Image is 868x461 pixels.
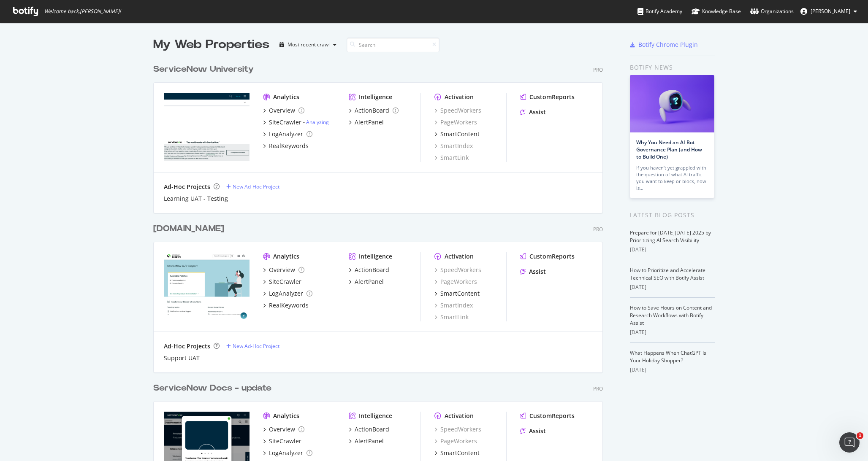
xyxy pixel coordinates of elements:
div: ServiceNow Docs - update [153,382,271,394]
a: LogAnalyzer [263,449,312,457]
a: AlertPanel [349,118,384,127]
a: [DOMAIN_NAME] [153,223,228,235]
a: ActionBoard [349,266,389,274]
div: Overview [269,106,295,115]
div: SiteCrawler [269,118,301,127]
a: Assist [520,427,546,435]
div: LogAnalyzer [269,289,303,298]
div: Activation [445,93,474,101]
a: RealKeywords [263,301,309,310]
div: Intelligence [359,93,392,101]
div: RealKeywords [269,142,309,150]
div: Analytics [273,252,299,261]
a: SmartContent [434,289,480,298]
div: Ad-Hoc Projects [164,183,210,191]
div: [DATE] [630,283,715,291]
div: [DOMAIN_NAME] [153,223,224,235]
div: Botify Academy [637,7,682,16]
div: Overview [269,266,295,274]
a: Why You Need an AI Bot Governance Plan (and How to Build One) [636,139,702,160]
div: [DATE] [630,246,715,253]
div: Assist [529,267,546,276]
div: SmartContent [440,130,480,138]
a: How to Save Hours on Content and Research Workflows with Botify Assist [630,304,712,326]
a: ActionBoard [349,425,389,434]
div: ActionBoard [355,425,389,434]
div: Botify Chrome Plugin [638,40,698,49]
div: SiteCrawler [269,437,301,445]
a: RealKeywords [263,142,309,150]
span: Sandeep Medikonda [811,8,850,15]
a: SpeedWorkers [434,425,481,434]
div: ActionBoard [355,106,389,115]
a: How to Prioritize and Accelerate Technical SEO with Botify Assist [630,267,705,281]
img: nowlearning.servicenow.com [164,93,250,161]
div: SmartContent [440,449,480,457]
a: CustomReports [520,252,575,261]
a: AlertPanel [349,437,384,445]
div: Most recent crawl [288,42,330,47]
div: LogAnalyzer [269,130,303,138]
div: CustomReports [529,412,575,420]
a: AlertPanel [349,278,384,286]
a: SmartContent [434,130,480,138]
div: Latest Blog Posts [630,210,715,220]
div: Pro [593,66,603,73]
div: Pro [593,385,603,392]
div: [DATE] [630,329,715,336]
iframe: Intercom live chat [839,432,860,453]
div: CustomReports [529,93,575,101]
a: Overview [263,425,304,434]
a: New Ad-Hoc Project [226,342,279,350]
a: SiteCrawler- Analyzing [263,118,329,127]
a: PageWorkers [434,437,477,445]
div: AlertPanel [355,118,384,127]
span: 1 [857,432,863,439]
div: SmartIndex [434,142,473,150]
a: SpeedWorkers [434,106,481,115]
a: New Ad-Hoc Project [226,183,279,190]
a: SmartLink [434,154,469,162]
div: Assist [529,108,546,116]
a: SmartLink [434,313,469,321]
a: LogAnalyzer [263,289,312,298]
a: CustomReports [520,412,575,420]
div: LogAnalyzer [269,449,303,457]
div: [DATE] [630,366,715,374]
input: Search [347,38,439,52]
div: Organizations [750,7,794,16]
img: support.servicenow.com [164,252,250,321]
a: Assist [520,267,546,276]
a: ServiceNow University [153,63,257,75]
div: RealKeywords [269,301,309,310]
a: ActionBoard [349,106,399,115]
a: SiteCrawler [263,278,301,286]
div: Pro [593,226,603,233]
div: Analytics [273,412,299,420]
img: Why You Need an AI Bot Governance Plan (and How to Build One) [630,75,714,132]
div: Learning UAT - Testing [164,194,228,203]
a: SmartIndex [434,301,473,310]
div: My Web Properties [153,36,269,53]
div: CustomReports [529,252,575,261]
a: Support UAT [164,354,200,362]
div: Assist [529,427,546,435]
div: Botify news [630,63,715,72]
div: Ad-Hoc Projects [164,342,210,350]
div: New Ad-Hoc Project [233,183,279,190]
a: LogAnalyzer [263,130,312,138]
a: Prepare for [DATE][DATE] 2025 by Prioritizing AI Search Visibility [630,229,711,244]
div: ActionBoard [355,266,389,274]
div: Overview [269,425,295,434]
a: PageWorkers [434,118,477,127]
div: Analytics [273,93,299,101]
div: Knowledge Base [692,7,741,16]
a: Botify Chrome Plugin [630,40,698,49]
